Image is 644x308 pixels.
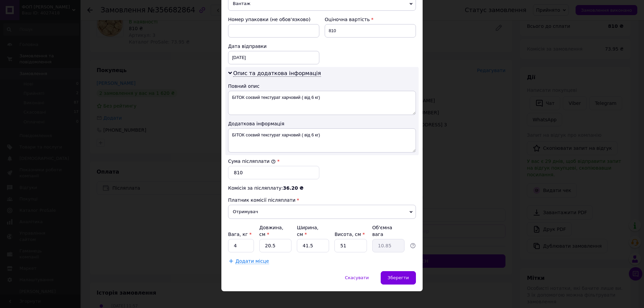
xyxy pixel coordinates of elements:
[228,120,416,127] div: Додаткова інформація
[334,232,365,237] label: Висота, см
[228,197,296,203] span: Платник комісії післяплати
[283,185,304,191] span: 36.20 ₴
[233,70,321,77] span: Опис та додаткова інформація
[235,258,269,264] span: Додати місце
[388,275,409,280] span: Зберегти
[228,232,252,237] label: Вага, кг
[228,128,416,152] textarea: БІТОК соєвий текстурат харчовий ( від 6 кг)
[228,159,276,164] label: Сума післяплати
[297,225,318,237] label: Ширина, см
[259,225,283,237] label: Довжина, см
[228,43,319,50] div: Дата відправки
[228,91,416,115] textarea: БІТОК соєвий текстурат харчовий ( від 6 кг)
[228,185,416,191] div: Комісія за післяплату:
[228,16,319,23] div: Номер упаковки (не обов'язково)
[228,83,416,89] div: Повний опис
[325,16,416,23] div: Оціночна вартість
[372,224,405,238] div: Об'ємна вага
[228,205,416,219] span: Отримувач
[345,275,369,280] span: Скасувати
